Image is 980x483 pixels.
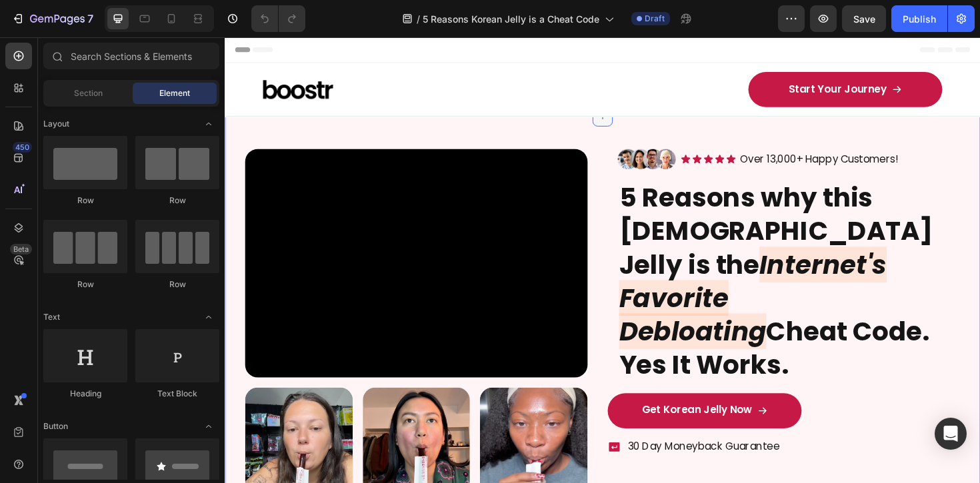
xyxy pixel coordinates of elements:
[135,195,219,207] div: Row
[10,244,32,254] div: Beta
[405,377,611,414] a: Get Korean Jelly Now
[43,420,68,432] span: Button
[74,87,103,99] span: Section
[135,278,219,290] div: Row
[417,151,749,260] strong: 5 Reasons why this [DEMOGRAPHIC_DATA] Jelly is the
[645,13,665,25] span: Draft
[891,5,947,32] button: Publish
[225,37,980,483] iframe: Design area
[13,142,32,153] div: 450
[842,5,886,32] button: Save
[87,11,93,27] p: 7
[417,12,420,26] span: /
[417,222,701,331] strong: Internet's Favorite Debloating
[198,306,219,328] span: Toggle open
[423,12,599,26] span: 5 Reasons Korean Jelly is a Cheat Code
[251,5,305,32] div: Undo/Redo
[935,418,967,450] div: Open Intercom Messenger
[198,416,219,437] span: Toggle open
[441,388,559,402] p: Get Korean Jelly Now
[21,119,384,360] video: Video
[198,113,219,135] span: Toggle open
[597,49,701,63] p: Start Your Journey
[903,12,936,26] div: Publish
[43,278,127,290] div: Row
[853,13,875,25] span: Save
[43,388,127,400] div: Heading
[43,43,219,69] input: Search Sections & Elements
[545,123,713,137] p: Over 13,000+ Happy Customers!
[417,292,746,366] strong: Cheat Code. Yes It Works.
[43,311,60,323] span: Text
[555,37,760,74] a: Start Your Journey
[43,195,127,207] div: Row
[416,119,477,140] img: gempages_579911315808584692-8081a0b2-641a-4de0-bceb-f6a089b242c8.png
[5,5,99,32] button: 7
[43,118,69,130] span: Layout
[135,388,219,400] div: Text Block
[427,427,587,441] p: 30 Day Moneyback Guarantee
[159,87,190,99] span: Element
